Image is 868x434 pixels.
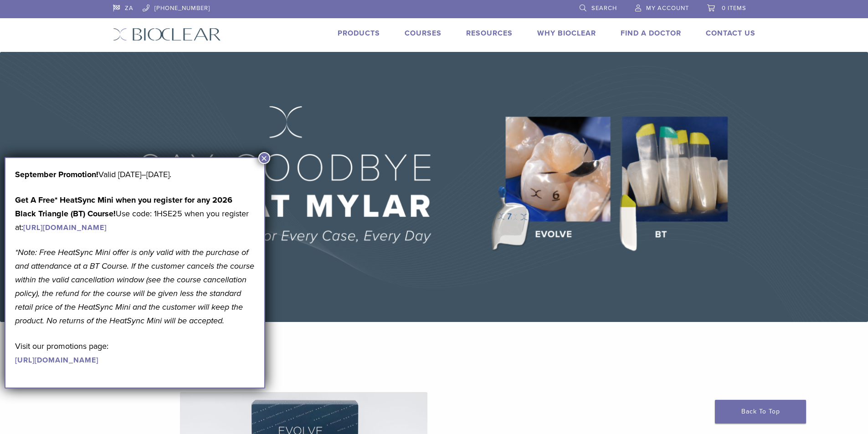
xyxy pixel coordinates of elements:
[537,29,596,38] a: Why Bioclear
[466,29,513,38] a: Resources
[258,152,270,164] button: Close
[646,5,689,12] span: My Account
[405,29,442,38] a: Courses
[706,29,755,38] a: Contact Us
[15,195,232,219] strong: Get A Free* HeatSync Mini when you register for any 2026 Black Triangle (BT) Course!
[591,5,617,12] span: Search
[15,168,255,181] p: Valid [DATE]–[DATE].
[15,247,254,326] em: *Note: Free HeatSync Mini offer is only valid with the purchase of and attendance at a BT Course....
[15,169,98,179] b: September Promotion!
[722,5,746,12] span: 0 items
[715,400,806,424] a: Back To Top
[113,28,221,41] img: Bioclear
[621,29,681,38] a: Find A Doctor
[15,356,98,365] a: [URL][DOMAIN_NAME]
[15,339,255,367] p: Visit our promotions page:
[23,223,107,232] a: [URL][DOMAIN_NAME]
[338,29,380,38] a: Products
[15,193,255,234] p: Use code: 1HSE25 when you register at:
